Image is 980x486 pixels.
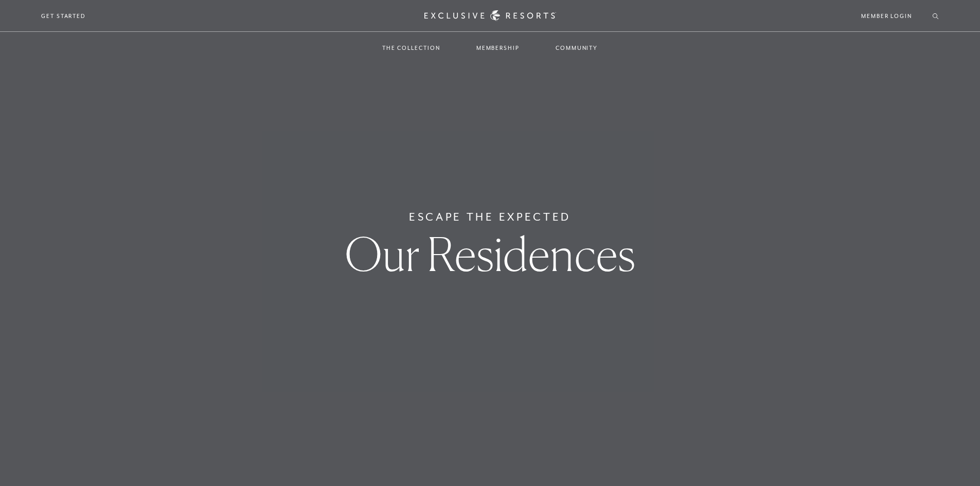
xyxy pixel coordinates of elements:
[466,33,530,63] a: Membership
[861,11,912,21] a: Member Login
[545,33,608,63] a: Community
[345,231,635,277] h1: Our Residences
[409,209,571,225] h6: Escape The Expected
[41,11,86,21] a: Get Started
[372,33,451,63] a: The Collection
